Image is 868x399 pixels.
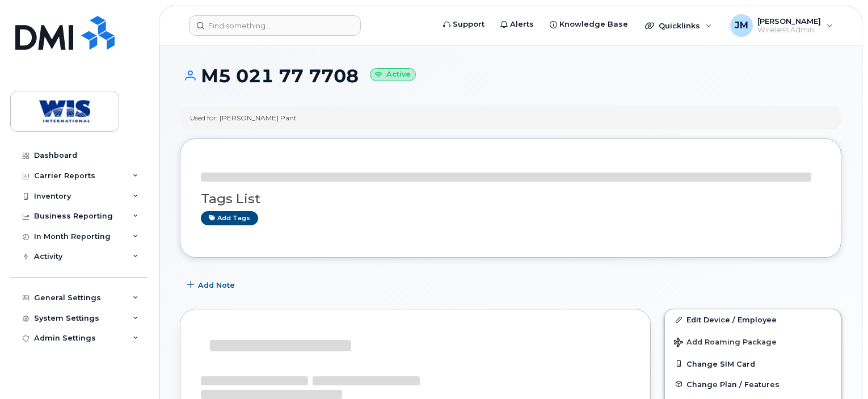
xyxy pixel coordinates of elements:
[665,330,841,353] button: Add Roaming Package
[201,192,820,206] h3: Tags List
[180,275,245,295] button: Add Note
[665,374,841,394] button: Change Plan / Features
[370,68,416,81] small: Active
[190,113,297,123] div: Used for: [PERSON_NAME] Pant
[686,380,779,388] span: Change Plan / Features
[198,280,235,291] span: Add Note
[674,338,777,348] span: Add Roaming Package
[665,354,841,374] button: Change SIM Card
[180,66,841,86] h1: M5 021 77 7708
[665,309,841,330] a: Edit Device / Employee
[201,211,258,225] a: Add tags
